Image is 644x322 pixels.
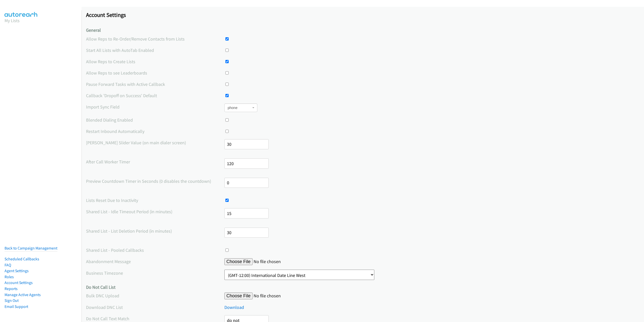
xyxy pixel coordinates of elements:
[228,105,251,110] span: phone
[86,58,224,65] label: Allow Reps to Create Lists
[86,178,224,185] label: Preview Countdown Timer in Seconds (0 disables the countdown)
[86,208,224,215] label: Shared List - Idle Timeout Period (in minutes)
[86,304,224,311] label: Download DNC List
[86,92,224,99] label: Callback 'Dropoff on Success' Default
[5,304,28,309] a: Email Support
[86,128,224,135] label: Restart Inbound Automatically
[224,103,257,112] span: phone
[86,11,639,18] h1: Account Settings
[86,69,224,76] label: Allow Reps to see Leaderboards
[5,257,39,261] a: Scheduled Callbacks
[86,158,224,165] label: After Call Worker Timer
[86,197,224,204] label: Lists Reset Due to Inactivity
[86,270,224,276] label: Business Timezone
[86,228,224,234] label: Shared List - List Deletion Period (in minutes)
[86,103,224,110] label: Import Sync Field
[5,18,20,23] a: My Lists
[86,81,224,88] label: Pause Forward Tasks with Active Callback
[5,263,11,267] a: FAQ
[86,292,224,299] label: Bulk DNC Upload
[5,298,19,303] a: Sign Out
[5,292,41,297] a: Manage Active Agents
[86,315,224,322] label: Do Not Call Text Match
[5,268,29,273] a: Agent Settings
[86,258,639,265] div: Account wide abandonment message which should contain the name of your organization and a contact...
[86,247,639,254] div: Whether callbacks should be returned to the pool or remain tied to the agent that requested the c...
[86,208,639,223] div: The time period before a list resets or assigned records get redistributed due to an idle dialing...
[86,258,224,265] label: Abandonment Message
[86,117,224,123] label: Blended Dialing Enabled
[86,247,224,254] label: Shared List - Pooled Callbacks
[86,228,639,242] div: The minimum time before a list can be deleted
[86,139,224,146] label: [PERSON_NAME] Slider Value (on main dialer screen)
[224,304,244,310] a: Download
[86,27,639,33] h4: General
[5,280,33,285] a: Account Settings
[5,286,18,291] a: Reports
[5,274,14,279] a: Roles
[5,246,57,251] a: Back to Campaign Management
[86,284,639,290] h4: Do Not Call List
[86,47,224,54] label: Start All Lists with AutoTab Enabled
[86,35,224,42] label: Allow Reps to Re-Order/Remove Contacts from Lists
